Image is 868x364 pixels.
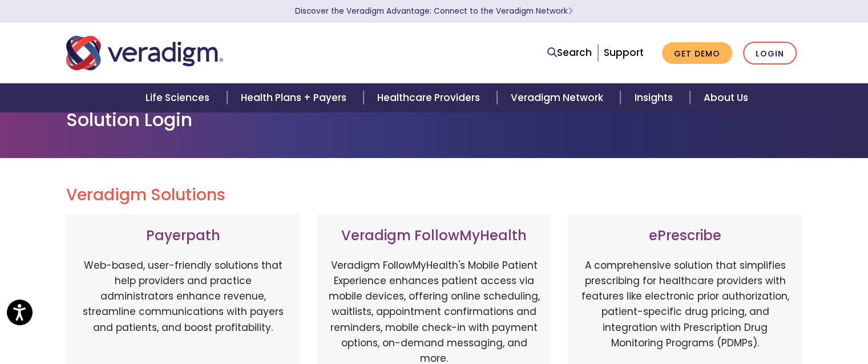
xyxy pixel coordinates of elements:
[620,83,689,112] a: Insights
[662,42,732,64] a: Get Demo
[78,228,289,244] h3: Payerpath
[364,83,497,112] a: Healthcare Providers
[329,228,540,244] h3: Veradigm FollowMyHealth
[66,185,802,205] h2: Veradigm Solutions
[604,46,644,59] a: Support
[547,45,592,60] a: Search
[579,228,790,244] h3: ePrescribe
[743,42,797,65] a: Login
[132,83,227,112] a: Life Sciences
[295,6,573,17] a: Discover the Veradigm Advantage: Connect to the Veradigm NetworkLearn More
[66,34,223,72] img: Veradigm logo
[690,83,762,112] a: About Us
[227,83,364,112] a: Health Plans + Payers
[497,83,620,112] a: Veradigm Network
[66,109,802,131] h1: Solution Login
[568,6,573,17] span: Learn More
